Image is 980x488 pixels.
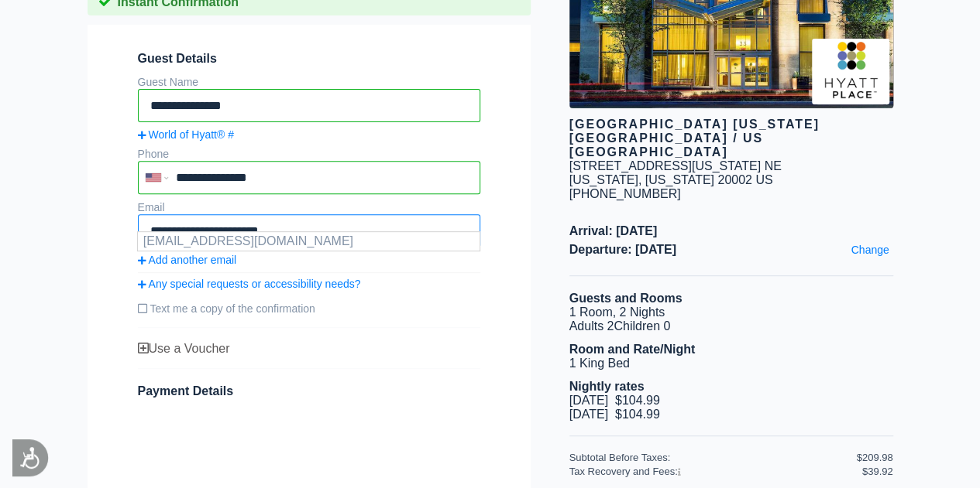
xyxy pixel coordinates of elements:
[569,394,660,407] span: [DATE] $104.99
[847,240,892,260] a: Change
[138,148,169,160] label: Phone
[569,118,893,159] div: [GEOGRAPHIC_DATA] [US_STATE][GEOGRAPHIC_DATA] / US [GEOGRAPHIC_DATA]
[138,201,165,213] label: Email
[138,296,480,321] label: Text me a copy of the confirmation
[645,173,714,186] span: [US_STATE]
[569,243,893,257] span: Departure: [DATE]
[569,380,645,393] b: Nightly rates
[569,357,893,370] li: 1 King Bed
[569,187,893,201] div: [PHONE_NUMBER]
[569,319,893,333] li: Adults 2
[138,128,480,141] a: World of Hyatt® #
[755,173,772,186] span: US
[717,173,752,186] span: 20002
[138,52,480,66] span: Guest Details
[857,452,893,463] div: $209.98
[138,76,199,88] label: Guest Name
[138,278,480,290] a: Any special requests or accessibility needs?
[569,159,782,173] div: [STREET_ADDRESS][US_STATE] NE
[569,408,660,421] span: [DATE] $104.99
[862,466,893,477] div: $39.92
[812,39,889,104] img: Brand logo for Hyatt Place Washington DC / US Capitol
[614,319,670,333] span: Children 0
[569,305,893,319] li: 1 Room, 2 Nights
[138,342,480,356] div: Use a Voucher
[569,452,857,463] div: Subtotal Before Taxes:
[138,384,234,398] span: Payment Details
[569,466,857,477] div: Tax Recovery and Fees:
[569,173,642,186] span: [US_STATE],
[569,292,683,305] b: Guests and Rooms
[138,232,480,251] div: [EMAIL_ADDRESS][DOMAIN_NAME]
[139,162,172,193] div: United States: +1
[138,254,480,266] a: Add another email
[569,343,696,356] b: Room and Rate/Night
[569,224,893,238] span: Arrival: [DATE]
